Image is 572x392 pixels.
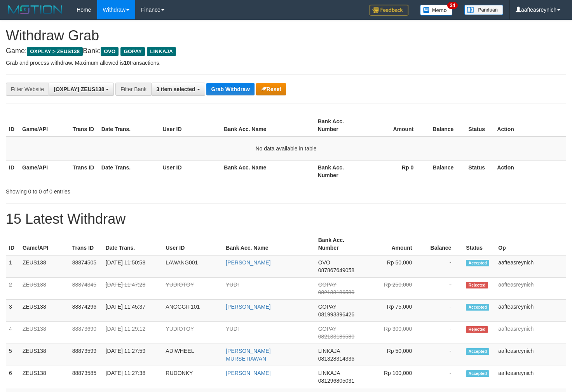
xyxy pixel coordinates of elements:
[156,86,195,92] span: 3 item selected
[465,114,494,136] th: Status
[103,233,163,255] th: Date Trans.
[151,83,205,96] button: 3 item selected
[6,83,49,96] div: Filter Website
[495,233,566,255] th: Op
[70,114,98,136] th: Trans ID
[447,2,458,9] span: 34
[495,344,566,366] td: aafteasreynich
[6,278,19,300] td: 2
[6,114,19,136] th: ID
[206,83,254,95] button: Grab Withdraw
[6,233,19,255] th: ID
[226,370,270,376] a: [PERSON_NAME]
[318,281,337,288] span: GOPAY
[115,83,151,96] div: Filter Bank
[54,86,104,92] span: [OXPLAY] ZEUS138
[49,83,114,96] button: [OXPLAY] ZEUS138
[6,255,19,278] td: 1
[466,304,489,311] span: Accepted
[98,160,160,182] th: Date Trans.
[318,348,340,354] span: LINKAJA
[103,366,163,388] td: [DATE] 11:27:38
[103,255,163,278] td: [DATE] 11:50:58
[69,255,103,278] td: 88874505
[365,366,424,388] td: Rp 100,000
[424,255,463,278] td: -
[424,322,463,344] td: -
[464,5,503,15] img: panduan.png
[6,185,232,195] div: Showing 0 to 0 of 0 entries
[19,255,69,278] td: ZEUS138
[424,344,463,366] td: -
[226,348,270,362] a: [PERSON_NAME] MURSETIAWAN
[365,160,426,182] th: Rp 0
[19,300,69,322] td: ZEUS138
[318,259,330,266] span: OVO
[6,344,19,366] td: 5
[221,114,314,136] th: Bank Acc. Name
[103,344,163,366] td: [DATE] 11:27:59
[465,160,494,182] th: Status
[19,233,69,255] th: Game/API
[19,160,70,182] th: Game/API
[162,233,223,255] th: User ID
[160,114,221,136] th: User ID
[318,378,354,384] span: Copy 081296805031 to clipboard
[19,278,69,300] td: ZEUS138
[27,47,83,56] span: OXPLAY > ZEUS138
[318,289,354,295] span: Copy 082133186580 to clipboard
[424,300,463,322] td: -
[466,260,489,266] span: Accepted
[318,304,337,310] span: GOPAY
[466,370,489,377] span: Accepted
[6,366,19,388] td: 6
[495,255,566,278] td: aafteasreynich
[6,300,19,322] td: 3
[69,322,103,344] td: 88873690
[318,326,337,332] span: GOPAY
[494,160,566,182] th: Action
[103,278,163,300] td: [DATE] 11:47:28
[19,322,69,344] td: ZEUS138
[226,281,239,288] a: YUDI
[162,255,223,278] td: LAWANG001
[226,259,270,266] a: [PERSON_NAME]
[98,114,160,136] th: Date Trans.
[69,300,103,322] td: 88874296
[365,114,426,136] th: Amount
[466,348,489,355] span: Accepted
[223,233,315,255] th: Bank Acc. Name
[162,300,223,322] td: ANGGGIF101
[370,5,408,16] img: Feedback.jpg
[365,233,424,255] th: Amount
[69,233,103,255] th: Trans ID
[365,278,424,300] td: Rp 250,000
[365,300,424,322] td: Rp 75,000
[318,311,354,318] span: Copy 081993396426 to clipboard
[162,278,223,300] td: YUDIOTOY
[463,233,495,255] th: Status
[221,160,314,182] th: Bank Acc. Name
[162,344,223,366] td: ADIWHEEL
[162,322,223,344] td: YUDIOTOY
[495,278,566,300] td: aafteasreynich
[147,47,176,56] span: LINKAJA
[226,304,270,310] a: [PERSON_NAME]
[315,114,365,136] th: Bank Acc. Number
[420,5,453,16] img: Button%20Memo.svg
[365,255,424,278] td: Rp 50,000
[6,47,566,55] h4: Game: Bank:
[69,278,103,300] td: 88874345
[256,83,286,95] button: Reset
[425,160,465,182] th: Balance
[226,326,239,332] a: YUDI
[365,344,424,366] td: Rp 50,000
[6,160,19,182] th: ID
[466,282,488,288] span: Rejected
[19,114,70,136] th: Game/API
[318,370,340,376] span: LINKAJA
[120,47,145,56] span: GOPAY
[365,322,424,344] td: Rp 300,000
[495,300,566,322] td: aafteasreynich
[424,366,463,388] td: -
